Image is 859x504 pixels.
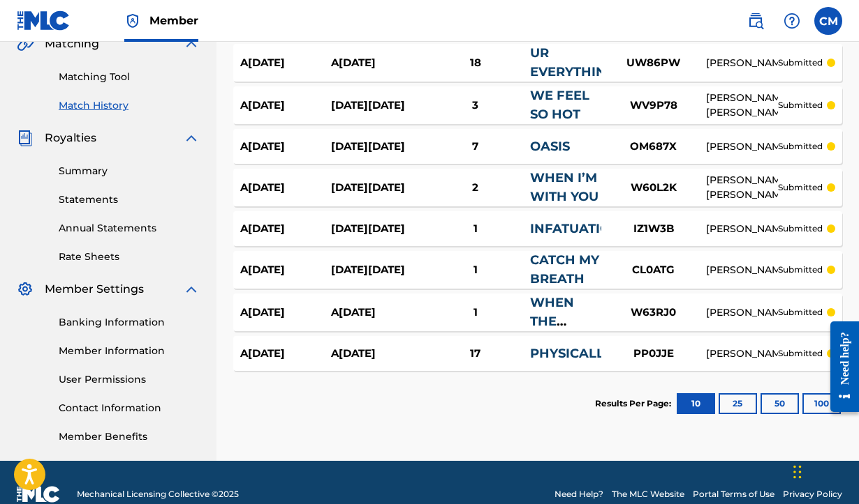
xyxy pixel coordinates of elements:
[706,305,778,320] div: [PERSON_NAME]
[595,397,675,410] p: Results Per Page:
[45,281,144,298] span: Member Settings
[421,139,529,155] div: 7
[677,393,715,414] button: 10
[555,488,603,501] a: Need Help?
[742,7,770,35] a: Public Search
[59,429,200,444] a: Member Benefits
[601,139,706,155] div: OM687X
[17,486,60,503] img: logo
[331,180,422,196] div: [DATE][DATE]
[778,56,823,69] p: submitted
[331,221,422,237] div: [DATE][DATE]
[59,221,200,236] a: Annual Statements
[601,98,706,114] div: WV9P78
[240,346,331,362] div: A[DATE]
[59,98,200,113] a: Match History
[778,140,823,153] p: submitted
[747,13,764,29] img: search
[706,173,778,202] div: [PERSON_NAME],[PERSON_NAME]I[PERSON_NAME]N[PERSON_NAME]
[778,181,823,194] p: submitted
[802,393,841,414] button: 100
[706,222,778,236] div: [PERSON_NAME]
[421,180,529,196] div: 2
[706,56,778,70] div: [PERSON_NAME]
[17,10,71,31] img: MLC Logo
[240,180,331,196] div: A[DATE]
[601,221,706,237] div: IZ1W3B
[124,13,141,29] img: Top Rightsholder
[331,346,422,362] div: A[DATE]
[530,346,612,361] a: PHYSICALLY
[530,252,599,287] a: CATCH MY BREATH
[778,306,823,319] p: submitted
[240,139,331,155] div: A[DATE]
[706,346,778,361] div: [PERSON_NAME]
[183,130,200,146] img: expand
[601,262,706,278] div: CL0ATG
[784,13,800,29] img: help
[17,281,34,298] img: Member Settings
[601,305,706,321] div: W63RJ0
[59,250,200,264] a: Rate Sheets
[530,139,570,154] a: OASIS
[530,295,583,367] a: WHEN THE MUSIC'S LOUD
[149,13,198,29] span: Member
[331,139,422,155] div: [DATE][DATE]
[421,55,529,71] div: 18
[778,7,806,35] div: Help
[59,164,200,178] a: Summary
[778,264,823,276] p: submitted
[331,98,422,114] div: [DATE][DATE]
[45,36,99,52] span: Matching
[59,401,200,415] a: Contact Information
[719,393,757,414] button: 25
[240,262,331,278] div: A[DATE]
[601,346,706,362] div: PP0JJE
[421,346,529,362] div: 17
[778,99,823,112] p: submitted
[530,45,616,79] a: UR EVERYTHING
[59,344,200,358] a: Member Information
[421,262,529,278] div: 1
[183,281,200,298] img: expand
[706,263,778,277] div: [PERSON_NAME]
[17,130,34,146] img: Royalties
[789,437,859,504] iframe: Chat Widget
[601,55,706,71] div: UW86PW
[59,372,200,387] a: User Permissions
[59,70,200,84] a: Matching Tool
[331,262,422,278] div: [DATE][DATE]
[778,347,823,360] p: submitted
[331,305,422,321] div: A[DATE]
[814,7,842,35] div: User Menu
[421,98,529,114] div: 3
[783,488,842,501] a: Privacy Policy
[612,488,684,501] a: The MLC Website
[793,451,802,493] div: Drag
[240,305,331,321] div: A[DATE]
[17,36,34,52] img: Matching
[59,192,200,207] a: Statements
[530,221,621,236] a: INFATUATION
[761,393,799,414] button: 50
[331,55,422,71] div: A[DATE]
[59,315,200,330] a: Banking Information
[240,55,331,71] div: A[DATE]
[778,222,823,235] p: submitted
[693,488,774,501] a: Portal Terms of Use
[530,88,589,122] a: WE FEEL SO HOT
[45,130,96,146] span: Royalties
[421,305,529,321] div: 1
[240,98,331,114] div: A[DATE]
[706,91,778,120] div: [PERSON_NAME]Y[PERSON_NAME]N[PERSON_NAME]S,[PERSON_NAME]
[183,36,200,52] img: expand
[820,307,859,427] iframe: Resource Center
[706,139,778,154] div: [PERSON_NAME]
[77,488,239,501] span: Mechanical Licensing Collective © 2025
[530,170,599,204] a: WHEN I’M WITH YOU
[240,221,331,237] div: A[DATE]
[421,221,529,237] div: 1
